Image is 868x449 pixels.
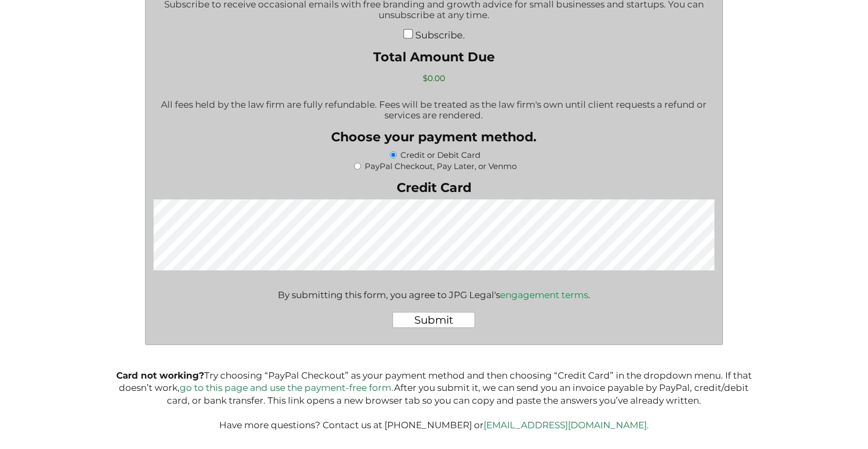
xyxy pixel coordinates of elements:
[278,279,590,300] div: By submitting this form, you agree to JPG Legal's .
[400,150,480,160] label: Credit or Debit Card
[154,49,714,65] label: Total Amount Due
[154,180,714,195] label: Credit Card
[484,420,649,430] a: [EMAIL_ADDRESS][DOMAIN_NAME].
[116,370,204,381] b: Card not working?
[392,312,475,328] input: Submit
[365,161,517,171] label: PayPal Checkout, Pay Later, or Venmo
[415,29,465,41] label: Subscribe.
[500,290,588,300] a: engagement terms
[180,382,394,393] a: go to this page and use the payment-free form.
[331,129,536,145] legend: Choose your payment method.
[113,370,756,431] p: Try choosing “PayPal Checkout” as your payment method and then choosing “Credit Card” in the drop...
[154,99,714,121] p: All fees held by the law firm are fully refundable. Fees will be treated as the law firm's own un...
